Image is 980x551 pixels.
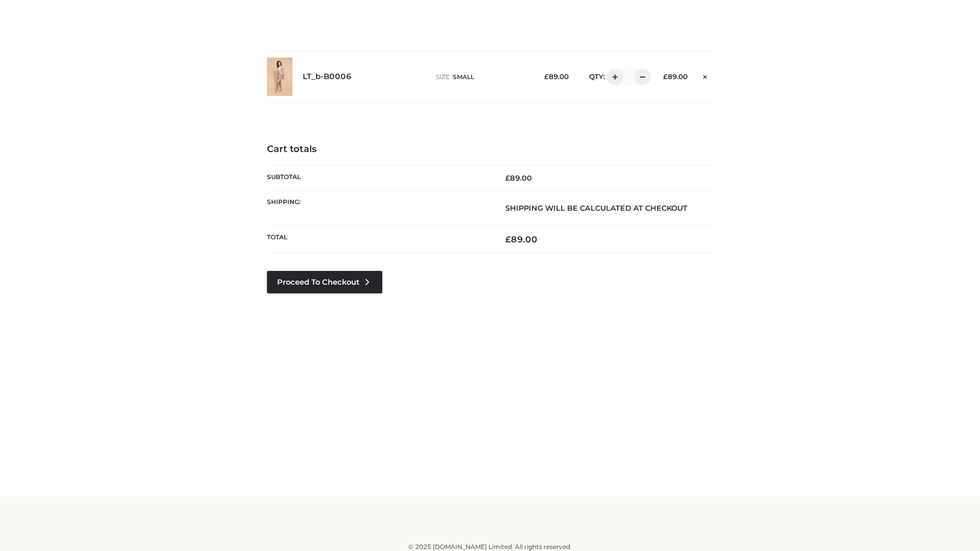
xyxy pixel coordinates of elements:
[505,234,537,244] bdi: 89.00
[663,72,668,81] span: £
[505,173,532,183] bdi: 89.00
[267,165,490,190] th: Subtotal
[267,226,490,253] th: Total
[436,72,528,82] p: size :
[267,271,382,293] a: Proceed to Checkout
[505,173,510,183] span: £
[267,190,490,226] th: Shipping:
[579,69,647,85] div: QTY:
[267,144,713,155] h4: Cart totals
[453,73,474,81] span: SMALL
[544,72,549,81] span: £
[505,234,511,244] span: £
[544,72,569,81] bdi: 89.00
[303,72,352,82] a: LT_b-B0006
[505,204,688,213] strong: Shipping will be calculated at checkout
[267,58,292,96] img: LT_b-B0006 - SMALL
[663,72,688,81] bdi: 89.00
[698,69,713,82] a: Remove this item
